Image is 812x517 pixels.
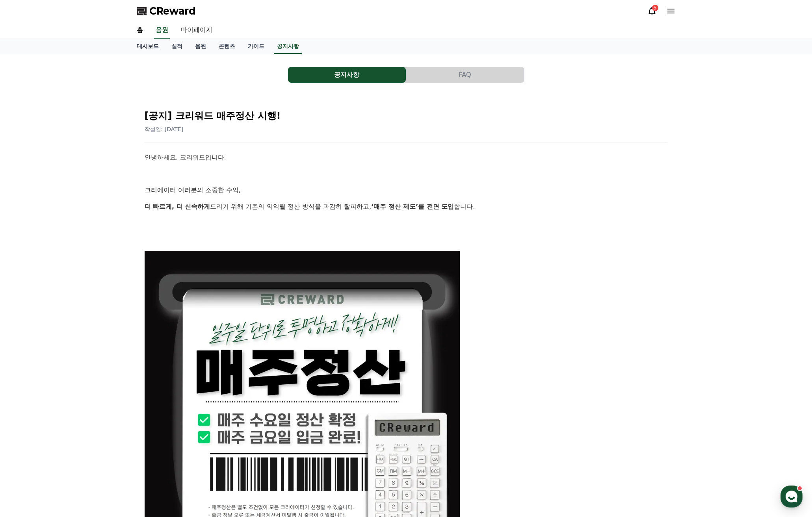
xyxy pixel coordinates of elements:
[175,22,219,39] a: 마이페이지
[212,39,242,54] a: 콘텐츠
[288,67,406,83] button: 공지사항
[145,202,668,212] p: 드리기 위해 기존의 익익월 정산 방식을 과감히 탈피하고, 합니다.
[406,67,524,83] button: FAQ
[149,5,196,17] span: CReward
[165,39,189,54] a: 실적
[130,39,165,54] a: 대시보드
[145,152,668,163] p: 안녕하세요, 크리워드입니다.
[72,262,82,268] span: 대화
[647,6,657,16] a: 5
[137,5,196,17] a: CReward
[145,126,184,132] span: 작성일: [DATE]
[145,109,668,122] h2: [공지] 크리워드 매주정산 시행!
[145,185,668,195] p: 크리에이터 여러분의 소중한 수익,
[145,203,210,210] strong: 더 빠르게, 더 신속하게
[242,39,271,54] a: 가이드
[652,5,658,11] div: 5
[2,250,52,269] a: 홈
[274,39,302,54] a: 공지사항
[189,39,212,54] a: 음원
[52,250,102,269] a: 대화
[102,250,151,269] a: 설정
[154,22,170,39] a: 음원
[130,22,149,39] a: 홈
[25,261,30,268] span: 홈
[122,261,131,268] span: 설정
[371,203,454,210] strong: ‘매주 정산 제도’를 전면 도입
[288,67,406,83] a: 공지사항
